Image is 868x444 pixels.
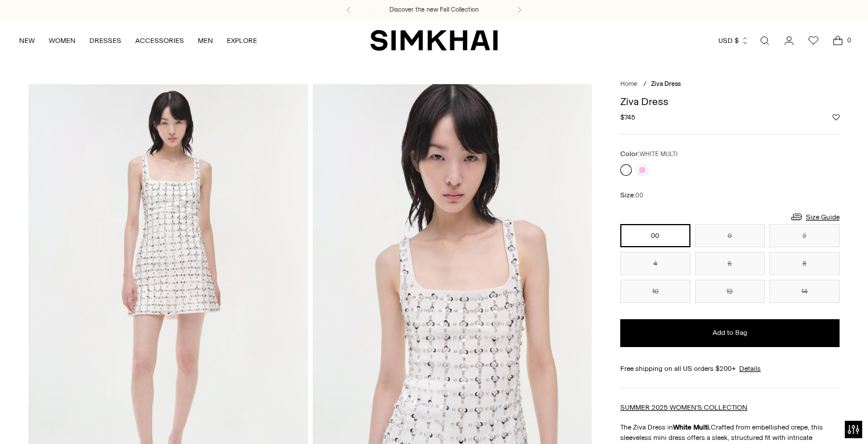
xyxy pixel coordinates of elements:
a: SUMMER 2025 WOMEN'S COLLECTION [620,403,747,411]
a: Go to the account page [777,29,801,52]
a: MEN [198,28,213,53]
a: Wishlist [802,29,825,52]
button: 6 [695,252,765,275]
a: DRESSES [89,28,121,53]
a: Details [739,363,761,374]
span: $745 [620,112,635,122]
a: EXPLORE [227,28,257,53]
button: 12 [695,280,765,303]
button: 10 [620,280,690,303]
span: 00 [635,192,643,199]
label: Size: [620,190,643,201]
button: USD $ [718,28,749,53]
button: 14 [769,280,839,303]
a: ACCESSORIES [135,28,184,53]
a: NEW [19,28,35,53]
button: 00 [620,224,690,247]
h1: Ziva Dress [620,96,839,107]
button: Add to Wishlist [833,114,840,121]
a: Size Guide [790,210,840,224]
span: Ziva Dress [651,80,681,88]
button: Add to Bag [620,319,839,347]
span: WHITE MULTI [639,150,678,158]
button: 0 [695,224,765,247]
button: 8 [769,252,839,275]
div: / [643,80,646,89]
button: 2 [769,224,839,247]
a: Discover the new Fall Collection [389,5,479,15]
a: Open search modal [753,29,776,52]
a: SIMKHAI [370,29,498,52]
span: 0 [844,35,854,45]
a: Home [620,80,637,88]
button: 4 [620,252,690,275]
strong: White Multi. [673,423,711,431]
div: Free shipping on all US orders $200+ [620,363,839,374]
label: Color: [620,149,678,160]
a: Open cart modal [826,29,849,52]
a: WOMEN [49,28,75,53]
span: Add to Bag [713,328,747,338]
nav: breadcrumbs [620,80,839,89]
